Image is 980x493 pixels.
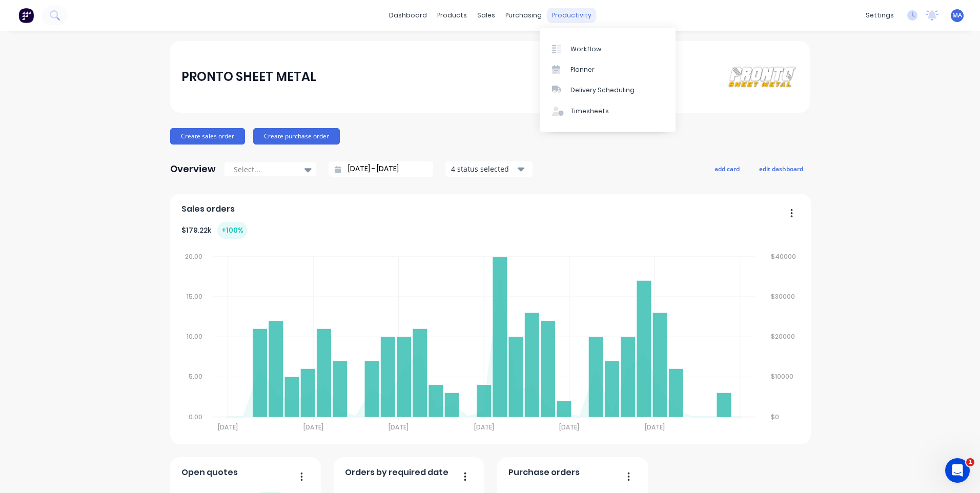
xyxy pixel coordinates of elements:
span: MA [952,11,962,20]
div: $ 179.22k [181,222,248,239]
span: 1 [966,458,974,466]
tspan: $10000 [772,373,794,381]
a: Planner [540,59,676,80]
button: Create sales order [170,128,245,145]
div: 4 status selected [451,163,516,174]
span: Open quotes [181,466,238,479]
button: add card [708,162,746,175]
button: edit dashboard [752,162,810,175]
div: Workflow [570,45,601,54]
a: Workflow [540,38,676,59]
div: Overview [170,159,216,179]
div: products [432,8,472,23]
tspan: [DATE] [474,423,494,432]
tspan: 5.00 [189,373,202,381]
div: settings [861,8,899,23]
a: Delivery Scheduling [540,80,676,100]
iframe: Intercom live chat [945,458,970,483]
tspan: 10.00 [187,332,202,341]
div: Delivery Scheduling [570,86,635,95]
tspan: $40000 [772,252,797,261]
div: PRONTO SHEET METAL [181,67,316,87]
a: dashboard [384,8,432,23]
span: Orders by required date [345,466,448,479]
button: 4 status selected [445,161,533,177]
div: Planner [570,65,595,74]
tspan: [DATE] [560,423,580,432]
tspan: [DATE] [645,423,665,432]
div: purchasing [500,8,547,23]
img: Factory [18,8,34,23]
tspan: [DATE] [218,423,238,432]
tspan: $20000 [772,332,796,341]
div: productivity [547,8,597,23]
tspan: [DATE] [389,423,409,432]
button: Create purchase order [253,128,340,145]
tspan: $30000 [772,292,796,301]
div: sales [472,8,500,23]
div: + 100 % [217,222,248,239]
div: Timesheets [570,107,609,116]
tspan: 15.00 [187,292,202,301]
img: PRONTO SHEET METAL [727,66,799,88]
span: Purchase orders [508,466,580,479]
span: Sales orders [181,203,235,215]
tspan: 20.00 [185,252,202,261]
a: Timesheets [540,101,676,121]
tspan: $0 [772,413,780,421]
tspan: 0.00 [189,413,202,421]
tspan: [DATE] [303,423,323,432]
